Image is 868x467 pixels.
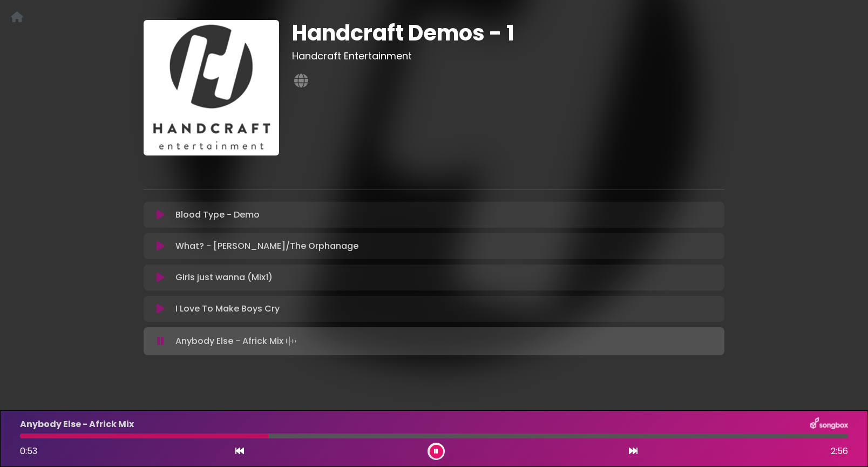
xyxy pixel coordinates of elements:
p: What? - [PERSON_NAME]/The Orphanage [175,240,358,253]
p: Anybody Else - Africk Mix [175,334,299,349]
p: Blood Type - Demo [175,208,260,221]
p: I Love To Make Boys Cry [175,302,280,315]
h1: Handcraft Demos - 1 [292,20,724,46]
img: waveform4.gif [283,334,299,349]
img: YmarSdcVT02vtbmQ10Kd [144,20,279,155]
p: Girls just wanna (Mix1) [175,271,273,284]
h3: Handcraft Entertainment [292,50,724,62]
